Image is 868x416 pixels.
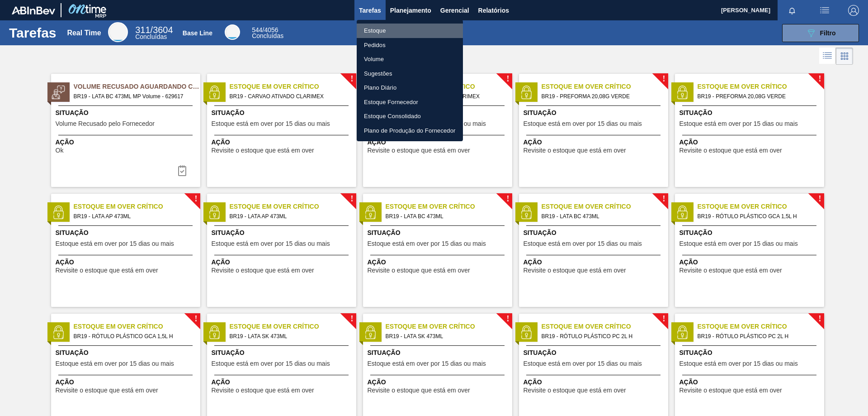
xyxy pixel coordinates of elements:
a: Plano Diário [357,81,463,95]
a: Plano de Produção do Fornecedor [357,124,463,138]
a: Estoque Fornecedor [357,95,463,110]
a: Pedidos [357,38,463,53]
a: Sugestões [357,67,463,81]
a: Estoque [357,24,463,38]
a: Estoque Consolidado [357,109,463,124]
a: Volume [357,52,463,67]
